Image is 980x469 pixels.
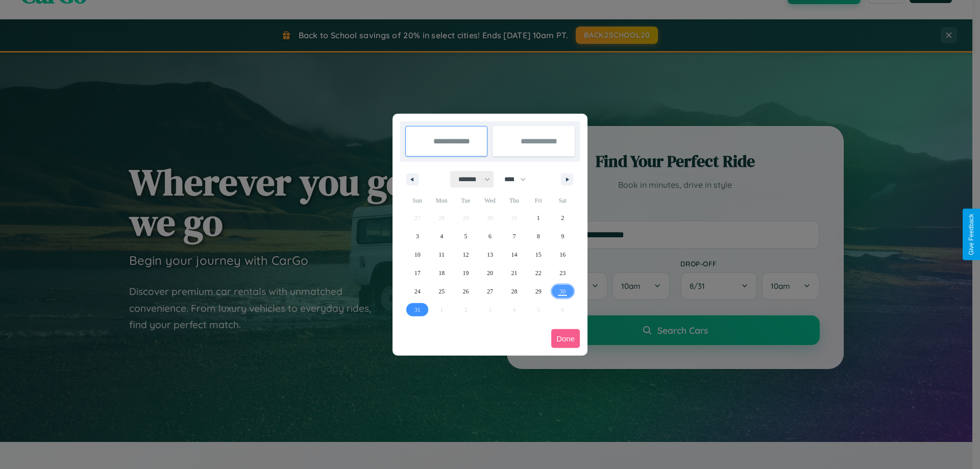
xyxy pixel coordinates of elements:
[511,245,517,264] span: 14
[414,301,421,319] span: 31
[551,282,575,301] button: 30
[488,227,492,245] span: 6
[561,209,564,227] span: 2
[414,245,421,264] span: 10
[414,282,421,301] span: 24
[405,301,429,319] button: 31
[551,329,580,348] button: Done
[414,264,421,282] span: 17
[526,245,550,264] button: 15
[559,245,566,264] span: 16
[502,227,526,245] button: 7
[429,245,453,264] button: 11
[454,227,478,245] button: 5
[463,264,469,282] span: 19
[526,282,550,301] button: 29
[463,282,469,301] span: 26
[463,245,469,264] span: 12
[440,227,443,245] span: 4
[561,227,564,245] span: 9
[454,264,478,282] button: 19
[438,282,445,301] span: 25
[438,264,445,282] span: 18
[535,282,542,301] span: 29
[512,227,516,245] span: 7
[478,245,502,264] button: 13
[429,282,453,301] button: 25
[487,264,493,282] span: 20
[511,282,517,301] span: 28
[438,245,445,264] span: 11
[429,227,453,245] button: 4
[551,245,575,264] button: 16
[487,245,493,264] span: 13
[429,192,453,209] span: Mon
[429,264,453,282] button: 18
[502,282,526,301] button: 28
[526,192,550,209] span: Fri
[502,264,526,282] button: 21
[526,264,550,282] button: 22
[464,227,468,245] span: 5
[511,264,517,282] span: 21
[559,282,566,301] span: 30
[535,245,542,264] span: 15
[405,264,429,282] button: 17
[478,264,502,282] button: 20
[405,245,429,264] button: 10
[968,214,975,255] div: Give Feedback
[454,192,478,209] span: Tue
[405,192,429,209] span: Sun
[559,264,566,282] span: 23
[405,282,429,301] button: 24
[535,264,542,282] span: 22
[416,227,419,245] span: 3
[537,227,540,245] span: 8
[478,192,502,209] span: Wed
[502,245,526,264] button: 14
[454,245,478,264] button: 12
[537,209,540,227] span: 1
[551,264,575,282] button: 23
[551,209,575,227] button: 2
[478,227,502,245] button: 6
[551,227,575,245] button: 9
[454,282,478,301] button: 26
[551,192,575,209] span: Sat
[405,227,429,245] button: 3
[478,282,502,301] button: 27
[526,227,550,245] button: 8
[487,282,493,301] span: 27
[502,192,526,209] span: Thu
[526,209,550,227] button: 1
